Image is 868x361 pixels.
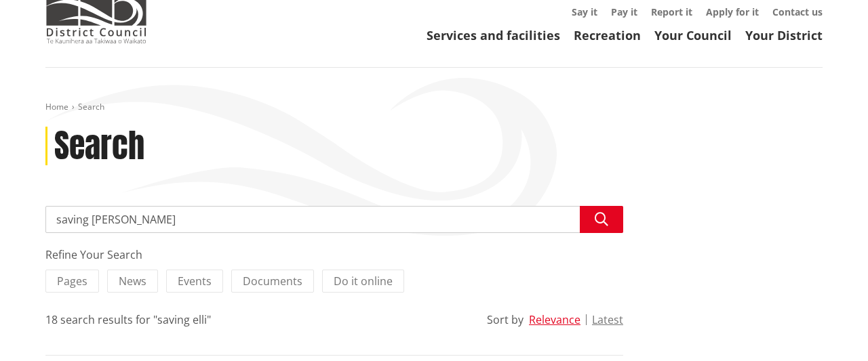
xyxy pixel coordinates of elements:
div: Sort by [487,312,524,328]
a: Apply for it [706,5,759,18]
div: 18 search results for "saving elli" [45,312,211,328]
button: Latest [592,314,623,326]
a: Your Council [654,27,732,43]
a: Say it [572,5,597,18]
iframe: Messenger Launcher [806,304,854,353]
button: Relevance [529,314,580,326]
span: Events [178,274,212,289]
span: News [119,274,146,289]
h1: Search [54,127,144,166]
a: Services and facilities [427,27,560,43]
a: Report it [651,5,692,18]
a: Pay it [611,5,637,18]
a: Home [45,101,68,112]
a: Your District [745,27,823,43]
div: Refine Your Search [45,247,623,263]
span: Do it online [334,274,393,289]
nav: breadcrumb [45,102,823,113]
span: Search [78,101,104,112]
a: Contact us [772,5,823,18]
input: Search input [45,206,623,233]
a: Recreation [574,27,641,43]
span: Pages [57,274,87,289]
span: Documents [243,274,302,289]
